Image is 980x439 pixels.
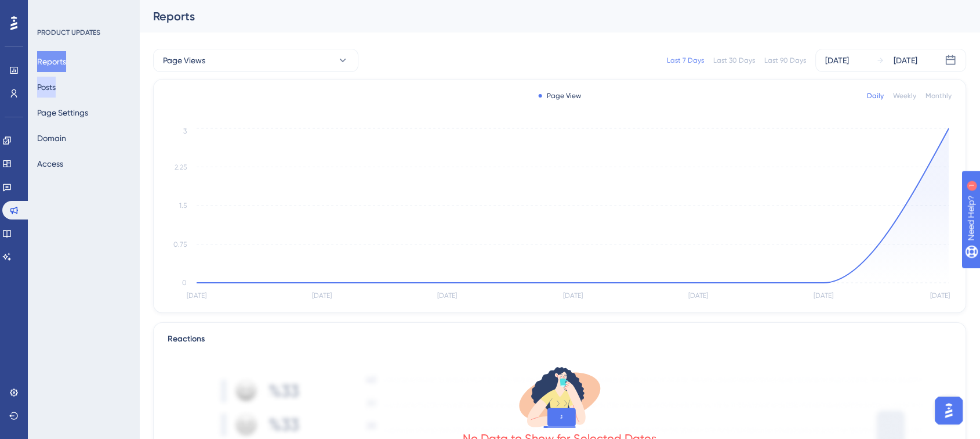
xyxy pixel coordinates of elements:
tspan: [DATE] [187,292,206,300]
tspan: [DATE] [312,292,332,300]
tspan: 2.25 [175,163,187,171]
div: [DATE] [894,53,917,67]
tspan: [DATE] [814,292,833,300]
tspan: [DATE] [688,292,708,300]
tspan: [DATE] [437,292,457,300]
div: 1 [81,6,84,15]
div: Weekly [893,91,916,100]
button: Page Settings [37,102,88,123]
div: Reports [153,8,937,24]
tspan: [DATE] [563,292,583,300]
div: Reactions [168,332,952,346]
iframe: UserGuiding AI Assistant Launcher [931,393,966,428]
div: Last 90 Days [764,56,806,65]
button: Access [37,153,63,174]
div: Last 7 Days [667,56,704,65]
tspan: 0 [182,279,187,287]
span: Need Help? [27,3,72,17]
div: Page View [539,91,581,100]
div: Monthly [925,91,952,100]
button: Posts [37,77,56,98]
span: Page Views [163,53,205,67]
tspan: [DATE] [930,292,949,300]
div: Last 30 Days [713,56,755,65]
button: Domain [37,128,66,149]
div: [DATE] [825,53,849,67]
tspan: 0.75 [173,240,187,249]
tspan: 1.5 [179,201,187,210]
div: Daily [867,91,884,100]
button: Page Views [153,49,358,72]
button: Reports [37,51,66,72]
tspan: 3 [183,127,187,135]
div: PRODUCT UPDATES [37,28,100,37]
